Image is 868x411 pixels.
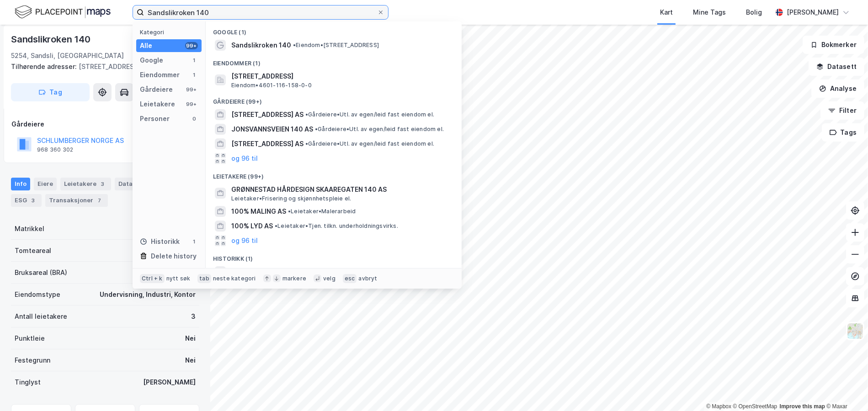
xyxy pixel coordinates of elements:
img: logo.f888ab2527a4732fd821a326f86c7f29.svg [15,4,111,20]
div: markere [282,275,306,282]
div: Google (1) [206,21,462,38]
div: Gårdeiere [11,119,199,130]
div: Kart [660,7,673,18]
div: Eiendommer (1) [206,53,462,69]
div: Info [11,178,30,190]
div: Punktleie [15,333,45,344]
span: • [275,222,277,229]
div: [PERSON_NAME] [143,377,196,388]
div: Historikk (1) [206,248,462,264]
button: og 96 til [231,153,258,164]
span: GRØNNESTAD HÅRDESIGN SKAAREGATEN 140 AS [231,184,451,195]
span: [STREET_ADDRESS] AS [231,138,304,149]
span: 100% LYD AS [231,221,273,232]
div: esc [343,274,357,283]
span: • [315,126,318,132]
div: Eiendomstype [15,289,60,300]
div: Matrikkel [15,223,44,234]
div: ESG [11,194,42,207]
span: Sandslikroken 140 [231,266,291,277]
button: Tags [822,123,864,142]
div: nytt søk [166,275,191,282]
span: [STREET_ADDRESS] [231,71,451,82]
div: 3 [98,179,107,189]
div: Gårdeiere (99+) [206,91,462,107]
div: 7 [95,196,104,205]
button: Datasett [809,58,864,76]
div: 5254, Sandsli, [GEOGRAPHIC_DATA] [11,50,124,61]
button: Filter [820,101,864,120]
div: Sandslikroken 140 [11,32,92,47]
div: 0 [191,115,198,122]
button: og 96 til [231,235,258,246]
div: Google [140,55,163,66]
div: Mine Tags [693,7,726,18]
div: Kontrollprogram for chat [822,367,868,411]
div: Tinglyst [15,377,41,388]
iframe: Chat Widget [822,367,868,411]
span: Leietaker • Frisering og skjønnhetspleie el. [231,195,351,202]
div: Personer [140,113,170,124]
div: Undervisning, Industri, Kontor [100,289,196,300]
a: Mapbox [706,403,731,410]
div: 1 [191,71,198,79]
div: Leietakere [140,99,175,110]
div: 968 360 302 [37,146,73,153]
div: Festegrunn [15,355,50,366]
div: Leietakere (99+) [206,166,462,182]
button: Tag [11,83,90,101]
div: Ctrl + k [140,274,165,283]
div: 1 [191,57,198,64]
div: neste kategori [213,275,256,282]
div: Bolig [746,7,762,18]
input: Søk på adresse, matrikkel, gårdeiere, leietakere eller personer [144,5,377,19]
div: Nei [185,355,196,366]
span: • [305,140,308,147]
div: Transaksjoner [45,194,108,207]
button: Bokmerker [803,36,864,54]
div: 99+ [185,100,198,108]
div: Delete history [151,251,197,262]
span: [STREET_ADDRESS] AS [231,109,304,120]
span: • [293,42,296,48]
div: tab [197,274,211,283]
div: Antall leietakere [15,311,67,322]
span: Gårdeiere • Utl. av egen/leid fast eiendom el. [305,140,434,148]
span: Leietaker • Tjen. tilkn. underholdningsvirks. [275,222,398,230]
div: [STREET_ADDRESS] [11,61,192,72]
span: 100% MALING AS [231,206,286,217]
div: Leietakere [60,178,111,190]
span: Gårdeiere • Utl. av egen/leid fast eiendom el. [315,126,444,133]
a: Improve this map [780,403,825,410]
div: Nei [185,333,196,344]
div: Kategori [140,29,202,36]
div: 99+ [185,42,198,49]
span: Eiendom • 4601-116-158-0-0 [231,82,312,89]
div: Datasett [115,178,149,190]
img: Z [847,322,864,340]
div: Bruksareal (BRA) [15,267,67,278]
div: Gårdeiere [140,84,173,95]
div: 3 [191,311,196,322]
span: • [288,208,291,215]
div: velg [323,275,335,282]
div: Alle [140,40,152,51]
span: • [305,111,308,118]
div: Eiere [34,178,57,190]
span: JONSVANNSVEIEN 140 AS [231,124,313,135]
div: Eiendommer [140,69,180,80]
div: [PERSON_NAME] [787,7,839,18]
span: Eiendom • [STREET_ADDRESS] [293,42,379,49]
span: Tilhørende adresser: [11,63,79,70]
button: Analyse [811,79,864,98]
div: Tomteareal [15,245,51,256]
div: 3 [29,196,38,205]
div: 99+ [185,86,198,93]
span: Leietaker • Malerarbeid [288,208,356,215]
a: OpenStreetMap [733,403,777,410]
span: Sandslikroken 140 [231,40,291,51]
div: avbryt [358,275,377,282]
span: Gårdeiere • Utl. av egen/leid fast eiendom el. [305,111,434,118]
div: 1 [191,238,198,245]
div: Historikk [140,236,180,247]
